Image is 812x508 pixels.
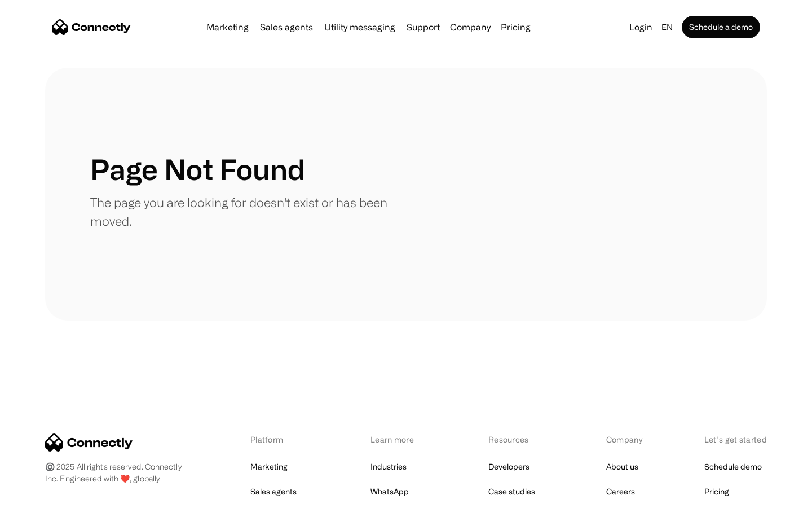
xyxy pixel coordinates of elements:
[255,23,317,32] a: Sales agents
[90,193,406,230] p: The page you are looking for doesn't exist or has been moved.
[202,23,253,32] a: Marketing
[488,484,535,500] a: Case studies
[606,433,646,445] div: Company
[23,488,68,504] ul: Language list
[320,23,400,32] a: Utility messaging
[370,484,409,500] a: WhatsApp
[11,487,68,504] aside: Language selected: English
[250,484,297,500] a: Sales agents
[704,459,762,475] a: Schedule demo
[661,19,673,35] div: en
[370,459,407,475] a: Industries
[488,433,548,445] div: Resources
[250,459,288,475] a: Marketing
[496,23,535,32] a: Pricing
[250,433,312,445] div: Platform
[370,433,430,445] div: Learn more
[625,19,657,35] a: Login
[450,19,491,35] div: Company
[402,23,444,32] a: Support
[488,459,529,475] a: Developers
[704,484,729,500] a: Pricing
[704,433,767,445] div: Let’s get started
[606,484,635,500] a: Careers
[90,152,305,186] h1: Page Not Found
[606,459,638,475] a: About us
[682,16,760,38] a: Schedule a demo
